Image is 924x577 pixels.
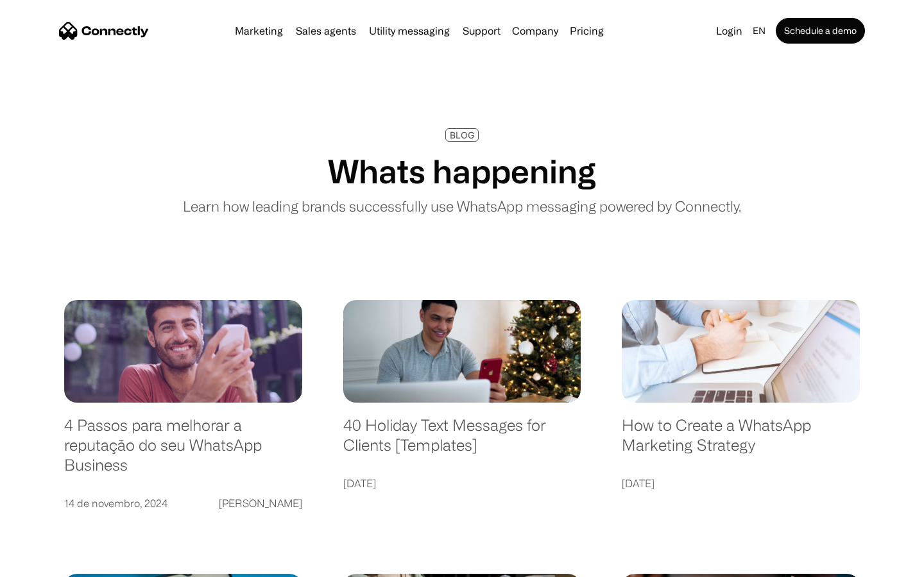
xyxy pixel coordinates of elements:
div: [DATE] [343,474,376,492]
h1: Whats happening [328,152,596,190]
a: Marketing [230,26,288,36]
div: [PERSON_NAME] [219,494,302,512]
ul: Language list [26,555,77,573]
div: Company [508,22,562,40]
a: Support [458,26,506,36]
div: en [753,22,766,40]
a: Sales agents [291,26,361,36]
a: 40 Holiday Text Messages for Clients [Templates] [343,415,581,467]
a: Utility messaging [364,26,455,36]
a: Login [711,22,748,40]
div: Company [512,22,558,40]
a: home [59,21,149,40]
aside: Language selected: English [13,555,77,573]
div: 14 de novembro, 2024 [64,494,167,512]
a: Pricing [565,26,609,36]
a: 4 Passos para melhorar a reputação do seu WhatsApp Business [64,415,302,487]
a: How to Create a WhatsApp Marketing Strategy [622,415,860,467]
div: BLOG [450,130,474,140]
a: Schedule a demo [776,18,865,44]
div: en [748,22,773,40]
p: Learn how leading brands successfully use WhatsApp messaging powered by Connectly. [183,196,741,217]
div: [DATE] [622,474,654,492]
